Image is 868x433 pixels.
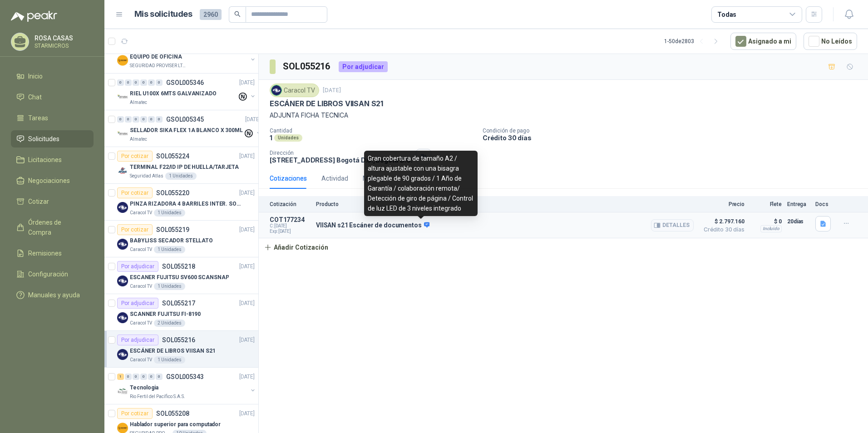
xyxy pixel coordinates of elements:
p: Condición de pago [483,128,864,134]
p: [DATE] [239,409,255,418]
img: Company Logo [117,386,128,397]
img: Company Logo [117,312,128,323]
div: 0 [125,374,132,380]
div: Por cotizar [117,187,153,198]
div: 0 [117,79,124,86]
div: Unidades [274,134,302,142]
img: Company Logo [117,128,128,139]
a: Por cotizarSOL055224[DATE] Company LogoTERMINAL F22/ID IP DE HUELLA/TARJETASeguridad Atlas1 Unidades [104,147,258,184]
p: ADJUNTA FICHA TECNICA [270,110,857,120]
img: Company Logo [117,239,128,250]
div: 2 Unidades [154,320,185,327]
p: Rio Fertil del Pacífico S.A.S. [130,393,185,400]
div: Por cotizar [117,224,153,235]
p: [DATE] [239,336,255,344]
p: SCANNER FUJITSU FI-8190 [130,310,201,319]
p: Crédito 30 días [483,134,864,142]
span: Tareas [28,113,48,123]
p: Caracol TV [130,283,152,290]
p: SOL055216 [162,337,195,343]
a: Por adjudicarSOL055216[DATE] Company LogoESCÁNER DE LIBROS VIISAN S21Caracol TV1 Unidades [104,331,258,368]
p: STARMICROS [35,43,91,49]
p: ESCÁNER DE LIBROS VIISAN S21 [130,347,216,355]
p: SOL055220 [156,190,189,196]
p: EQUIPO DE OFICINA [130,53,182,61]
img: Company Logo [271,85,281,95]
div: 1 Unidades [154,246,185,253]
p: BABYLISS SECADOR STELLATO [130,236,213,245]
a: 0 0 0 0 0 0 GSOL005346[DATE] Company LogoRIEL U100X 6MTS GALVANIZADOAlmatec [117,77,256,106]
p: ESCÁNER DE LIBROS VIISAN S21 [270,99,383,108]
img: Logo peakr [11,11,57,22]
p: Dirección [270,150,412,156]
div: Por adjudicar [117,261,158,272]
img: Company Logo [117,92,128,103]
div: 1 Unidades [154,356,185,364]
div: 0 [133,79,139,86]
button: No Leídos [804,33,857,50]
button: Asignado a mi [730,33,796,50]
div: 1 - 50 de 2803 [664,34,723,49]
p: SOL055219 [156,226,189,233]
p: Almatec [130,136,147,143]
a: Inicio [11,68,94,85]
img: Company Logo [117,55,128,66]
a: Licitaciones [11,151,94,168]
span: Chat [28,92,42,102]
div: 1 Unidades [165,172,197,180]
img: Company Logo [117,202,128,213]
p: SOL055208 [156,410,189,417]
button: Añadir Cotización [259,238,333,256]
div: Incluido [760,225,782,232]
span: C: [DATE] [270,223,311,229]
div: Caracol TV [270,84,319,97]
span: Negociaciones [28,176,70,186]
div: Cotizaciones [270,173,307,183]
p: SOL055217 [162,300,195,306]
p: [DATE] [239,226,255,234]
div: 0 [156,116,163,123]
div: 1 [117,374,124,380]
div: Por adjudicar [117,298,158,309]
p: [DATE] [239,79,255,87]
div: Por cotizar [117,408,153,419]
p: Caracol TV [130,209,152,216]
span: Remisiones [28,248,62,258]
span: Exp: [DATE] [270,229,311,234]
div: 0 [133,116,139,123]
p: [DATE] [323,86,341,95]
div: 0 [140,116,147,123]
p: Caracol TV [130,246,152,253]
span: search [234,11,241,17]
div: 0 [140,79,147,86]
a: Chat [11,89,94,106]
span: Manuales y ayuda [28,290,80,300]
p: GSOL005345 [166,116,204,123]
div: 0 [140,374,147,380]
span: $ 2.797.160 [699,216,745,227]
a: 1 0 0 0 0 0 GSOL005343[DATE] Company LogoTecnologiaRio Fertil del Pacífico S.A.S. [117,371,256,400]
p: Caracol TV [130,356,152,364]
p: $ 0 [750,216,782,227]
span: Órdenes de Compra [28,217,85,237]
p: PINZA RIZADORA 4 BARRILES INTER. SOL-GEL BABYLISS SECADOR STELLATO [130,200,243,208]
p: [DATE] [239,299,255,308]
a: Por adjudicarSOL055218[DATE] Company LogoESCANER FUJITSU SV600 SCANSNAPCaracol TV1 Unidades [104,257,258,294]
p: SEGURIDAD PROVISER LTDA [130,62,187,69]
p: Precio [699,201,745,207]
a: 3 0 0 0 0 0 GSOL005348[DATE] Company LogoEQUIPO DE OFICINASEGURIDAD PROVISER LTDA [117,40,256,69]
h1: Mis solicitudes [134,8,192,21]
p: [STREET_ADDRESS] Bogotá D.C. , Bogotá D.C. [270,156,412,164]
div: 0 [125,116,132,123]
p: [DATE] [239,189,255,197]
div: 0 [156,374,163,380]
p: ESCANER FUJITSU SV600 SCANSNAP [130,273,229,282]
p: Tecnologia [130,384,158,392]
img: Company Logo [117,349,128,360]
div: 0 [117,116,124,123]
div: Gran cobertura de tamaño A2 / altura ajustable con una bisagra plegable de 90 grados / 1 Año de G... [364,151,478,216]
p: TERMINAL F22/ID IP DE HUELLA/TARJETA [130,163,239,172]
div: 1 Unidades [154,283,185,290]
span: Crédito 30 días [699,227,745,232]
p: ROSA CASAS [35,35,91,41]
